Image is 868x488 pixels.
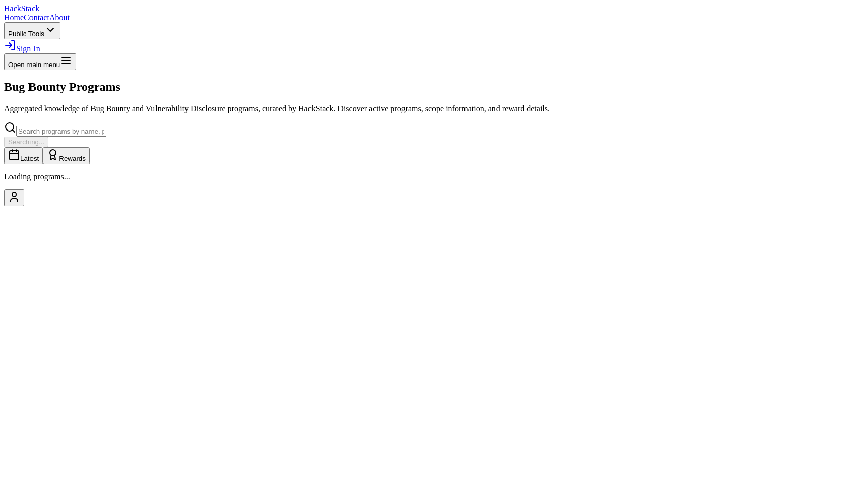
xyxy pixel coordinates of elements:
a: HackStack [4,4,39,13]
span: Programs [69,80,120,93]
a: Sign In [4,44,40,53]
input: Search programs by name, platform, or description... [16,126,106,137]
h1: Bug Bounty [4,80,864,94]
button: Searching... [4,137,48,147]
span: Stack [21,4,40,13]
button: Accessibility Options [4,189,24,206]
span: Sign In [16,44,40,53]
a: Contact [24,13,49,22]
button: Rewards [43,147,90,164]
p: Loading programs... [4,172,864,181]
button: Latest [4,147,43,164]
button: Public Tools [4,22,60,39]
a: Home [4,13,24,22]
a: About [49,13,70,22]
button: Open main menu [4,53,76,70]
span: Open main menu [8,61,60,69]
span: Public Tools [8,30,44,38]
span: Hack [4,4,39,13]
p: Aggregated knowledge of Bug Bounty and Vulnerability Disclosure programs, curated by HackStack. D... [4,104,864,113]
